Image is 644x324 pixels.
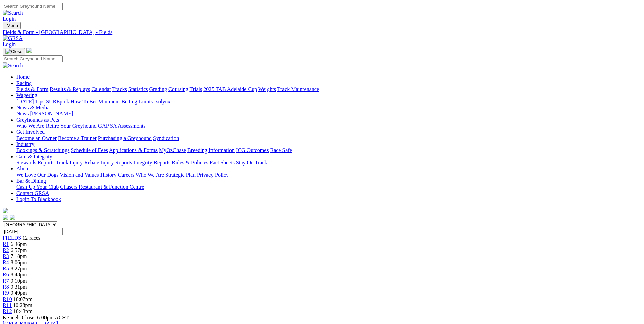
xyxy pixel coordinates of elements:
a: Tracks [112,86,127,92]
a: How To Bet [71,98,97,104]
a: R2 [3,247,9,253]
span: 8:27pm [11,266,27,271]
a: Careers [118,172,134,178]
button: Toggle navigation [3,22,21,29]
a: Contact GRSA [16,190,49,196]
a: Minimum Betting Limits [98,98,153,104]
a: Syndication [153,135,179,141]
img: facebook.svg [3,215,8,220]
a: About [16,166,30,172]
div: News & Media [16,111,641,117]
a: Strategic Plan [165,172,196,178]
a: Coursing [168,86,188,92]
a: Become an Owner [16,135,57,141]
img: Search [3,62,23,69]
span: 12 races [22,235,40,241]
a: Retire Your Greyhound [46,123,97,129]
span: FIELDS [3,235,21,241]
a: Grading [149,86,167,92]
a: Fact Sheets [210,160,235,165]
a: R10 [3,296,12,302]
a: R4 [3,259,9,265]
a: Greyhounds as Pets [16,117,59,123]
a: 2025 TAB Adelaide Cup [203,86,257,92]
a: Racing [16,80,32,86]
a: Bar & Dining [16,178,46,184]
span: 7:18pm [11,253,27,259]
a: News & Media [16,105,50,110]
a: Industry [16,141,34,147]
div: Get Involved [16,135,641,141]
a: Track Injury Rebate [56,160,99,165]
div: Wagering [16,98,641,105]
a: R9 [3,290,9,296]
a: R5 [3,266,9,271]
a: We Love Our Dogs [16,172,58,178]
a: R7 [3,278,9,284]
button: Toggle navigation [3,48,25,55]
a: R12 [3,308,12,314]
a: Wagering [16,92,37,98]
input: Search [3,3,63,10]
div: Industry [16,147,641,154]
a: Calendar [91,86,111,92]
a: News [16,111,29,116]
img: logo-grsa-white.png [3,208,8,213]
a: R11 [3,302,12,308]
a: Fields & Form [16,86,48,92]
a: Chasers Restaurant & Function Centre [60,184,144,190]
a: Purchasing a Greyhound [98,135,152,141]
a: Injury Reports [100,160,132,165]
a: Vision and Values [60,172,99,178]
a: Get Involved [16,129,45,135]
a: Rules & Policies [172,160,208,165]
a: MyOzChase [159,147,186,153]
a: Stewards Reports [16,160,54,165]
span: 8:48pm [11,272,27,277]
img: Close [5,49,22,54]
div: Bar & Dining [16,184,641,190]
a: Care & Integrity [16,154,52,159]
a: Fields & Form - [GEOGRAPHIC_DATA] - Fields [3,29,641,35]
a: Bookings & Scratchings [16,147,69,153]
span: 6:36pm [11,241,27,247]
div: About [16,172,641,178]
a: Become a Trainer [58,135,97,141]
a: Results & Replays [50,86,90,92]
a: Statistics [128,86,148,92]
a: Weights [258,86,276,92]
a: Integrity Reports [133,160,170,165]
img: logo-grsa-white.png [26,48,32,53]
a: Who We Are [136,172,164,178]
a: History [100,172,116,178]
a: ICG Outcomes [236,147,269,153]
span: Menu [7,23,18,28]
a: Trials [189,86,202,92]
img: twitter.svg [10,215,15,220]
a: Cash Up Your Club [16,184,59,190]
div: Greyhounds as Pets [16,123,641,129]
a: R6 [3,272,9,277]
span: 9:10pm [11,278,27,284]
a: Race Safe [270,147,292,153]
a: R3 [3,253,9,259]
a: Home [16,74,30,80]
a: Track Maintenance [277,86,319,92]
a: Login To Blackbook [16,196,61,202]
div: Care & Integrity [16,160,641,166]
span: 10:43pm [13,308,33,314]
input: Search [3,55,63,62]
a: R8 [3,284,9,290]
a: Who We Are [16,123,44,129]
a: SUREpick [46,98,69,104]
